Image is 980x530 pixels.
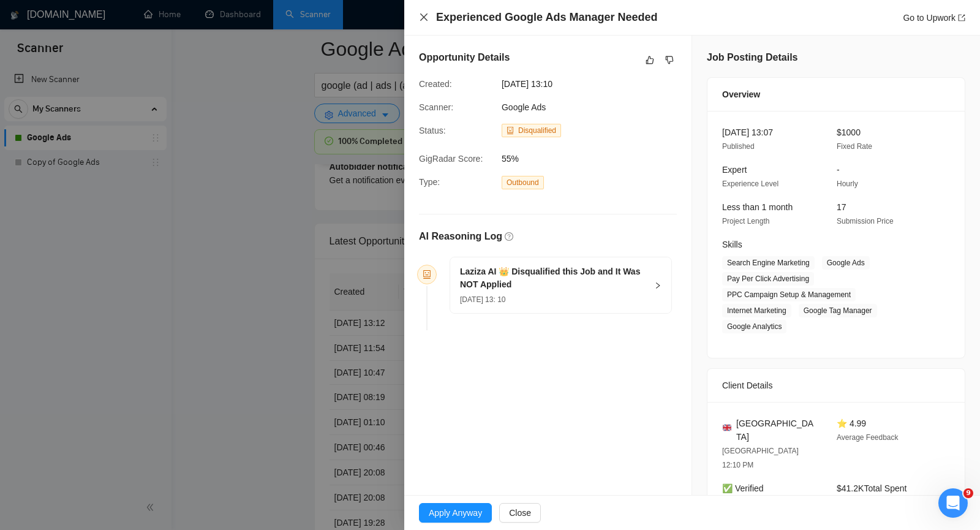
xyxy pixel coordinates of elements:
[837,165,840,175] span: -
[722,288,856,301] span: PPC Campaign Setup & Management
[837,127,861,137] span: $1000
[837,483,907,493] span: $41.2K Total Spent
[722,447,799,469] span: [GEOGRAPHIC_DATA] 12:10 PM
[460,295,505,304] span: [DATE] 13: 10
[722,127,773,137] span: [DATE] 13:07
[938,488,968,518] iframe: Intercom live chat
[509,506,531,520] span: Close
[518,126,556,135] span: Disqualified
[502,102,546,112] span: Google Ads
[722,256,815,270] span: Search Engine Marketing
[419,50,510,65] h5: Opportunity Details
[502,176,544,189] span: Outbound
[505,232,513,241] span: question-circle
[837,418,866,428] span: ⭐ 4.99
[837,180,858,188] span: Hourly
[963,488,973,498] span: 9
[654,282,661,289] span: right
[722,217,769,225] span: Project Length
[903,13,965,23] a: Go to Upworkexport
[722,483,764,493] span: ✅ Verified
[419,102,453,112] span: Scanner:
[722,304,791,317] span: Internet Marketing
[722,180,778,188] span: Experience Level
[646,55,654,65] span: like
[837,202,846,212] span: 17
[722,320,786,333] span: Google Analytics
[662,53,677,67] button: dislike
[507,127,514,134] span: robot
[799,304,877,317] span: Google Tag Manager
[822,256,870,270] span: Google Ads
[736,417,817,444] span: [GEOGRAPHIC_DATA]
[722,240,742,249] span: Skills
[722,88,760,101] span: Overview
[837,142,872,151] span: Fixed Rate
[837,433,899,442] span: Average Feedback
[460,265,647,291] h5: Laziza AI 👑 Disqualified this Job and It Was NOT Applied
[502,152,685,165] span: 55%
[643,53,657,67] button: like
[723,423,731,432] img: 🇬🇧
[436,10,657,25] h4: Experienced Google Ads Manager Needed
[722,165,747,175] span: Expert
[722,142,755,151] span: Published
[429,506,482,520] span: Apply Anyway
[419,12,429,23] button: Close
[502,77,685,91] span: [DATE] 13:10
[419,503,492,523] button: Apply Anyway
[419,12,429,22] span: close
[722,202,793,212] span: Less than 1 month
[419,79,452,89] span: Created:
[837,217,894,225] span: Submission Price
[419,126,446,135] span: Status:
[423,270,431,279] span: robot
[958,14,965,21] span: export
[419,229,502,244] h5: AI Reasoning Log
[665,55,674,65] span: dislike
[722,272,814,286] span: Pay Per Click Advertising
[499,503,541,523] button: Close
[707,50,797,65] h5: Job Posting Details
[419,154,483,164] span: GigRadar Score:
[419,177,440,187] span: Type:
[722,369,950,402] div: Client Details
